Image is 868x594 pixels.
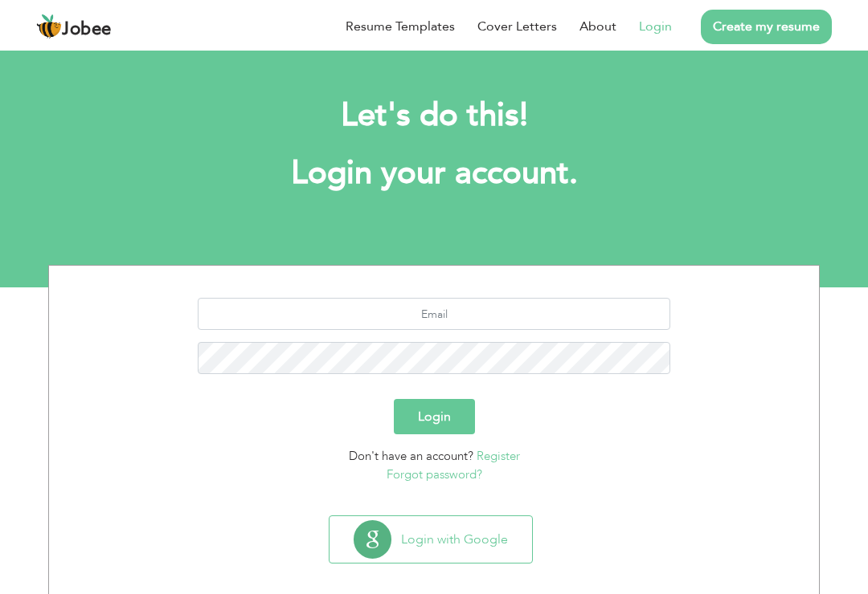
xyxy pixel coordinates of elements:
a: Jobee [36,14,112,39]
span: Jobee [62,21,112,39]
a: Login [639,17,672,36]
span: Don't have an account? [349,448,473,464]
img: jobee.io [36,14,62,39]
h1: Login your account. [166,153,702,194]
a: About [579,17,616,36]
a: Resume Templates [346,17,455,36]
a: Forgot password? [387,466,482,482]
input: Email [198,298,671,330]
h2: Let's do this! [166,95,702,136]
button: Login with Google [330,516,532,563]
a: Cover Letters [477,17,557,36]
button: Login [394,399,475,434]
a: Create my resume [701,10,832,44]
a: Register [477,448,520,464]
